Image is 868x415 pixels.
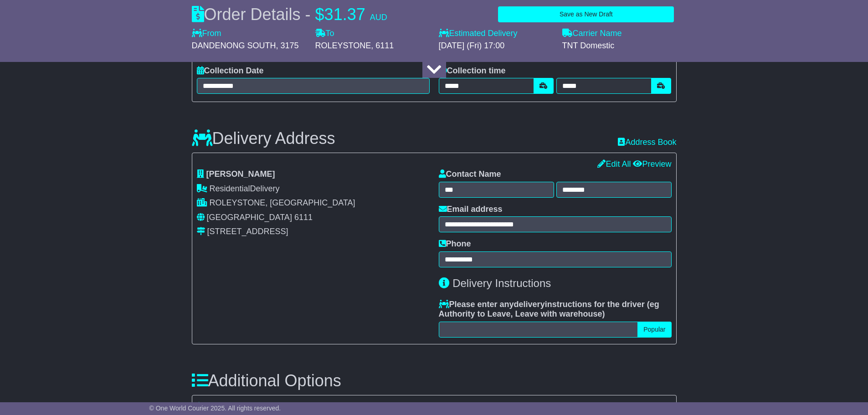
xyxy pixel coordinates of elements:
[207,227,288,237] div: [STREET_ADDRESS]
[149,405,281,412] span: © One World Courier 2025. All rights reserved.
[210,198,355,207] span: ROLEYSTONE, [GEOGRAPHIC_DATA]
[315,29,334,39] label: To
[439,205,503,215] label: Email address
[439,169,501,179] label: Contact Name
[562,29,622,39] label: Carrier Name
[192,41,276,50] span: DANDENONG SOUTH
[597,159,631,169] a: Edit All
[192,372,677,390] h3: Additional Options
[514,300,545,309] span: delivery
[562,41,677,51] div: TNT Domestic
[324,5,365,24] span: 31.37
[315,41,371,50] span: ROLEYSTONE
[192,5,387,24] div: Order Details -
[276,41,299,50] span: , 3175
[206,169,275,179] span: [PERSON_NAME]
[439,300,659,319] span: eg Authority to Leave, Leave with warehouse
[207,213,292,222] span: [GEOGRAPHIC_DATA]
[197,184,430,194] div: Delivery
[210,184,250,193] span: Residential
[370,13,387,22] span: AUD
[618,138,676,147] a: Address Book
[452,277,551,289] span: Delivery Instructions
[315,5,324,24] span: $
[498,6,674,22] button: Save as New Draft
[371,41,394,50] span: , 6111
[439,300,672,319] label: Please enter any instructions for the driver ( )
[197,66,264,76] label: Collection Date
[294,213,313,222] span: 6111
[439,41,553,51] div: [DATE] (Fri) 17:00
[439,29,553,39] label: Estimated Delivery
[439,239,471,249] label: Phone
[192,29,221,39] label: From
[637,322,671,338] button: Popular
[633,159,671,169] a: Preview
[192,129,335,148] h3: Delivery Address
